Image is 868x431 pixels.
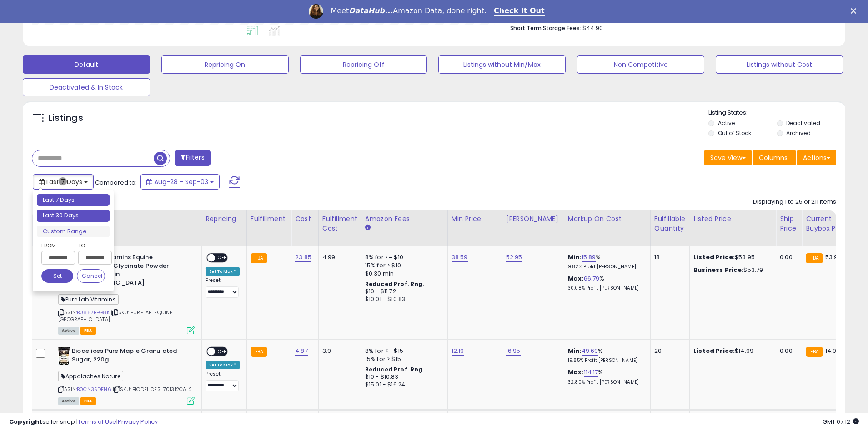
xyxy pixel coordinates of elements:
[41,269,73,283] button: Set
[693,214,772,224] div: Listed Price
[175,150,210,166] button: Filters
[693,346,735,355] b: Listed Price:
[365,280,425,288] b: Reduced Prof. Rng.
[365,296,441,303] div: $10.01 - $10.83
[568,357,643,364] p: 19.85% Profit [PERSON_NAME]
[708,109,845,117] p: Listing States:
[693,266,769,274] div: $53.79
[309,4,323,19] img: Profile image for Georgie
[564,210,650,246] th: The percentage added to the cost of goods (COGS) that forms the calculator for Min & Max prices.
[568,275,643,291] div: %
[95,178,137,187] span: Compared to:
[58,371,123,381] span: Appalaches Nature
[295,214,315,224] div: Cost
[506,346,521,356] a: 16.95
[568,285,643,291] p: 30.08% Profit [PERSON_NAME]
[584,368,598,377] a: 114.17
[41,241,73,250] label: From
[206,361,240,369] div: Set To Max *
[825,253,842,261] span: 53.95
[365,366,425,373] b: Reduced Prof. Rng.
[215,254,230,262] span: OFF
[851,8,860,14] div: Close
[72,347,182,366] b: Biodelices Pure Maple Granulated Sugar, 220g
[331,6,487,15] div: Meet Amazon Data, done right.
[365,253,441,261] div: 8% for <= $10
[77,309,110,316] a: B0887BPG8K
[58,327,79,335] span: All listings currently available for purchase on Amazon
[693,253,735,261] b: Listed Price:
[322,253,354,261] div: 4.99
[37,194,110,206] li: Last 7 Days
[452,214,498,224] div: Min Price
[206,277,240,298] div: Preset:
[806,347,823,357] small: FBA
[568,346,582,355] b: Min:
[322,347,354,355] div: 3.9
[718,129,751,137] label: Out of Stock
[506,253,522,262] a: 52.95
[506,214,560,224] div: [PERSON_NAME]
[154,177,208,186] span: Aug-28 - Sep-03
[452,346,464,356] a: 12.19
[568,253,582,261] b: Min:
[823,417,859,426] span: 2025-09-11 07:12 GMT
[568,274,584,283] b: Max:
[825,346,840,355] span: 14.99
[251,214,287,224] div: Fulfillment
[568,368,584,376] b: Max:
[37,226,110,238] li: Custom Range
[365,288,441,296] div: $10 - $11.72
[654,214,686,233] div: Fulfillable Quantity
[806,253,823,263] small: FBA
[577,55,704,74] button: Non Competitive
[33,174,94,190] button: Last 7 Days
[78,241,105,250] label: To
[693,253,769,261] div: $53.95
[58,397,79,405] span: All listings currently available for purchase on Amazon
[753,150,796,165] button: Columns
[251,253,267,263] small: FBA
[780,214,798,233] div: Ship Price
[78,417,116,426] a: Terms of Use
[295,253,311,262] a: 23.85
[215,348,230,356] span: OFF
[9,418,158,426] div: seller snap | |
[322,214,357,233] div: Fulfillment Cost
[568,253,643,270] div: %
[46,177,82,186] span: Last 7 Days
[786,119,820,127] label: Deactivated
[58,347,195,404] div: ASIN:
[77,269,105,283] button: Cancel
[113,386,192,393] span: | SKU: BIODELICES-701312CA-2
[37,210,110,222] li: Last 30 Days
[365,381,441,389] div: $15.01 - $16.24
[251,347,267,357] small: FBA
[759,153,788,162] span: Columns
[80,397,96,405] span: FBA
[654,253,682,261] div: 18
[77,386,111,393] a: B0CN3SDFN6
[452,253,468,262] a: 38.59
[806,214,853,233] div: Current Buybox Price
[780,347,795,355] div: 0.00
[568,347,643,364] div: %
[797,150,836,165] button: Actions
[9,417,42,426] strong: Copyright
[780,253,795,261] div: 0.00
[786,129,811,137] label: Archived
[365,270,441,278] div: $0.30 min
[23,55,150,74] button: Default
[365,355,441,363] div: 15% for > $15
[582,253,596,262] a: 15.89
[118,417,158,426] a: Privacy Policy
[704,150,752,165] button: Save View
[161,55,289,74] button: Repricing On
[582,24,603,32] span: $44.90
[58,309,176,322] span: | SKU: PURELAB-EQUINE-[GEOGRAPHIC_DATA]
[365,261,441,270] div: 15% for > $10
[349,6,393,15] i: DataHub...
[654,347,682,355] div: 20
[718,119,735,127] label: Active
[753,198,836,206] div: Displaying 1 to 25 of 211 items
